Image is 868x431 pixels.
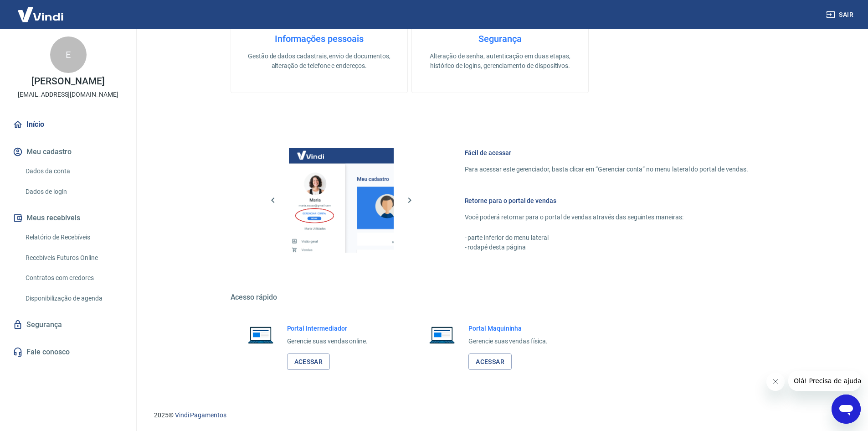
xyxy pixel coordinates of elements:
p: Gerencie suas vendas online. [287,337,368,346]
button: Sair [824,6,857,23]
h5: Acesso rápido [231,293,770,302]
p: Alteração de senha, autenticação em duas etapas, histórico de logins, gerenciamento de dispositivos. [426,52,574,71]
div: E [50,36,87,73]
p: - rodapé desta página [465,243,748,252]
a: Vindi Pagamentos [175,411,226,419]
h6: Retorne para o portal de vendas [465,196,748,205]
a: Dados de login [22,182,125,201]
a: Recebíveis Futuros Online [22,249,125,267]
span: Olá! Precisa de ajuda? [5,6,77,14]
iframe: Fechar mensagem [766,373,785,391]
a: Disponibilização de agenda [22,289,125,308]
a: Fale conosco [11,342,125,362]
p: Para acessar este gerenciador, basta clicar em “Gerenciar conta” no menu lateral do portal de ven... [465,165,748,174]
iframe: Mensagem da empresa [788,371,861,391]
a: Relatório de Recebíveis [22,228,125,247]
p: Gerencie suas vendas física. [468,337,548,346]
p: [EMAIL_ADDRESS][DOMAIN_NAME] [18,90,118,99]
h6: Portal Intermediador [287,324,368,333]
img: Imagem de um notebook aberto [241,324,280,346]
img: Imagem de um notebook aberto [423,324,461,346]
p: Você poderá retornar para o portal de vendas através das seguintes maneiras: [465,213,748,222]
p: Gestão de dados cadastrais, envio de documentos, alteração de telefone e endereços. [246,52,393,71]
h4: Segurança [426,33,574,44]
h4: Informações pessoais [246,33,393,44]
a: Segurança [11,315,125,335]
p: [PERSON_NAME] [31,77,104,86]
p: 2025 © [154,410,846,420]
iframe: Botão para abrir a janela de mensagens [832,395,861,424]
img: Imagem da dashboard mostrando o botão de gerenciar conta na sidebar no lado esquerdo [289,148,394,253]
a: Contratos com credores [22,269,125,287]
a: Dados da conta [22,162,125,181]
a: Acessar [468,353,512,370]
img: Vindi [11,0,70,28]
a: Acessar [287,353,330,370]
h6: Portal Maquininha [468,324,548,333]
button: Meus recebíveis [11,208,125,228]
a: Início [11,114,125,135]
h6: Fácil de acessar [465,148,748,157]
button: Meu cadastro [11,142,125,162]
p: - parte inferior do menu lateral [465,233,748,243]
